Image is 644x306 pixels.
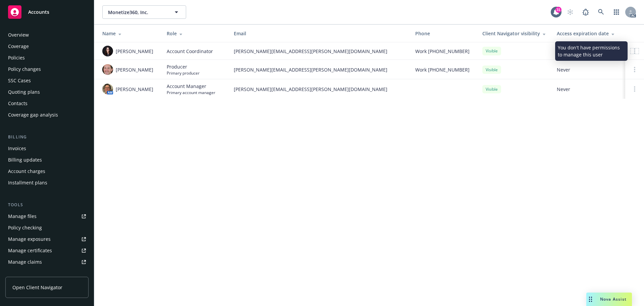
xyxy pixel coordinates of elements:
[5,98,89,109] a: Contacts
[234,30,405,37] div: Email
[482,65,501,74] div: Visible
[415,48,470,55] span: Work [PHONE_NUMBER]
[5,134,89,140] div: Billing
[5,211,89,222] a: Manage files
[8,52,25,63] div: Policies
[234,66,405,73] span: [PERSON_NAME][EMAIL_ADDRESS][PERSON_NAME][DOMAIN_NAME]
[8,166,45,177] div: Account charges
[167,30,223,37] div: Role
[557,30,620,37] div: Access expiration date
[116,48,153,55] span: [PERSON_NAME]
[8,155,42,165] div: Billing updates
[555,7,561,13] div: 31
[102,46,113,56] img: photo
[557,86,620,93] span: Never
[102,84,113,94] img: photo
[8,143,26,154] div: Invoices
[5,222,89,233] a: Policy checking
[579,5,592,19] a: Report a Bug
[5,202,89,208] div: Tools
[102,5,186,19] button: Monetize360, Inc.
[8,75,31,86] div: SSC Cases
[563,5,577,19] a: Start snowing
[5,257,89,267] a: Manage claims
[8,268,40,279] div: Manage BORs
[234,86,405,93] span: [PERSON_NAME][EMAIL_ADDRESS][PERSON_NAME][DOMAIN_NAME]
[5,3,89,21] a: Accounts
[586,293,632,306] button: Nova Assist
[5,143,89,154] a: Invoices
[167,48,213,55] span: Account Coordinator
[8,110,58,120] div: Coverage gap analysis
[8,177,47,188] div: Installment plans
[8,234,51,245] div: Manage exposures
[8,98,28,109] div: Contacts
[5,75,89,86] a: SSC Cases
[482,47,501,55] div: Visible
[482,85,501,93] div: Visible
[8,41,29,52] div: Coverage
[415,30,472,37] div: Phone
[28,9,49,15] span: Accounts
[8,30,29,40] div: Overview
[167,90,215,95] span: Primary account manager
[5,177,89,188] a: Installment plans
[600,296,627,302] span: Nova Assist
[102,30,156,37] div: Name
[167,63,200,70] span: Producer
[234,48,405,55] span: [PERSON_NAME][EMAIL_ADDRESS][PERSON_NAME][DOMAIN_NAME]
[557,66,620,73] span: Never
[8,211,37,222] div: Manage files
[610,5,623,19] a: Switch app
[5,52,89,63] a: Policies
[102,64,113,75] img: photo
[482,30,546,37] div: Client Navigator visibility
[108,9,166,16] span: Monetize360, Inc.
[5,30,89,40] a: Overview
[415,66,470,73] span: Work [PHONE_NUMBER]
[5,166,89,177] a: Account charges
[8,257,42,267] div: Manage claims
[5,155,89,165] a: Billing updates
[594,5,608,19] a: Search
[8,64,41,75] div: Policy changes
[8,87,40,97] div: Quoting plans
[5,245,89,256] a: Manage certificates
[5,110,89,120] a: Coverage gap analysis
[586,293,595,306] div: Drag to move
[5,268,89,279] a: Manage BORs
[116,66,153,73] span: [PERSON_NAME]
[5,64,89,75] a: Policy changes
[167,83,215,90] span: Account Manager
[116,86,153,93] span: [PERSON_NAME]
[8,245,52,256] div: Manage certificates
[167,70,200,76] span: Primary producer
[5,234,89,245] a: Manage exposures
[12,284,62,291] span: Open Client Navigator
[5,41,89,52] a: Coverage
[8,222,42,233] div: Policy checking
[5,87,89,97] a: Quoting plans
